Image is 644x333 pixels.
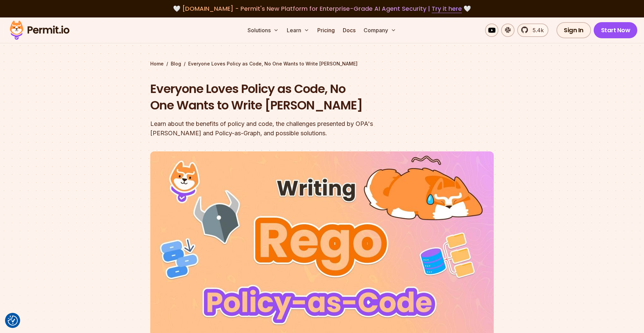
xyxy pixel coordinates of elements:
[150,81,408,114] h1: Everyone Loves Policy as Code, No One Wants to Write [PERSON_NAME]
[284,23,312,37] button: Learn
[150,60,164,67] a: Home
[432,4,462,13] a: Try it here
[7,19,72,42] img: Permit logo
[150,60,494,67] div: / /
[529,26,544,34] span: 5.4k
[315,23,337,37] a: Pricing
[245,23,281,37] button: Solutions
[171,60,181,67] a: Blog
[340,23,358,37] a: Docs
[182,4,462,13] span: [DOMAIN_NAME] - Permit's New Platform for Enterprise-Grade AI Agent Security |
[361,23,399,37] button: Company
[594,22,638,38] a: Start Now
[8,316,18,326] img: Revisit consent button
[556,22,591,38] a: Sign In
[517,23,548,37] a: 5.4k
[8,316,18,326] button: Consent Preferences
[150,119,408,138] div: Learn about the benefits of policy and code, the challenges presented by OPA's [PERSON_NAME] and ...
[16,4,628,13] div: 🤍 🤍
